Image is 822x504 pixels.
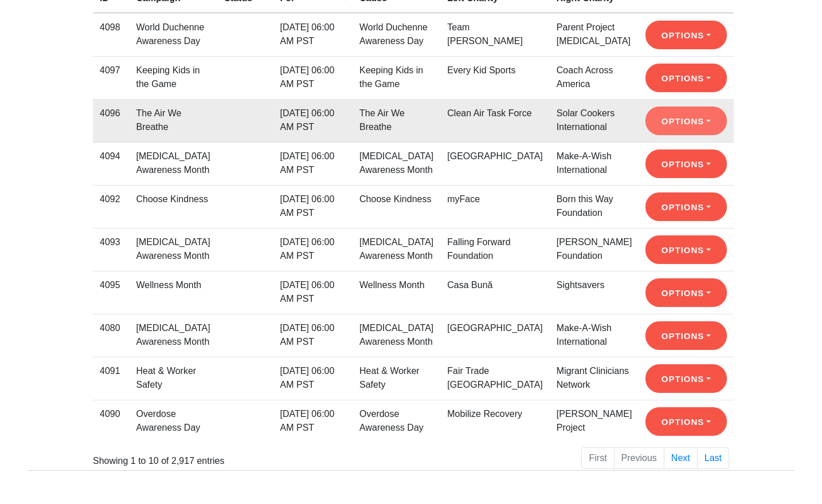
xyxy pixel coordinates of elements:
[664,447,698,469] a: Next
[645,235,726,264] button: Options
[557,237,632,261] a: [PERSON_NAME] Foundation
[353,99,440,142] td: The Air We Breathe
[353,13,440,56] td: World Duchenne Awareness Day
[645,321,726,350] button: Options
[557,108,614,132] a: Solar Cookers International
[447,65,515,75] a: Every Kid Sports
[130,99,218,142] td: The Air We Breathe
[557,280,605,290] a: Sightsavers
[273,271,353,314] td: [DATE] 06:00 AM PST
[447,366,543,389] a: Fair Trade [GEOGRAPHIC_DATA]
[130,13,218,56] td: World Duchenne Awareness Day
[557,366,629,389] a: Migrant Clinicians Network
[557,65,613,89] a: Coach Across America
[93,314,130,357] td: 4080
[93,446,348,468] div: Showing 1 to 10 of 2,917 entries
[645,278,726,307] button: Options
[447,280,492,290] a: Casa Bună
[130,56,218,99] td: Keeping Kids in the Game
[697,447,729,469] a: Last
[273,99,353,142] td: [DATE] 06:00 AM PST
[353,314,440,357] td: [MEDICAL_DATA] Awareness Month
[130,314,218,357] td: [MEDICAL_DATA] Awareness Month
[93,99,130,142] td: 4096
[353,185,440,228] td: Choose Kindness
[273,400,353,443] td: [DATE] 06:00 AM PST
[557,151,612,175] a: Make-A-Wish International
[645,64,726,92] button: Options
[273,13,353,56] td: [DATE] 06:00 AM PST
[353,228,440,271] td: [MEDICAL_DATA] Awareness Month
[93,56,130,99] td: 4097
[273,228,353,271] td: [DATE] 06:00 AM PST
[130,400,218,443] td: Overdose Awareness Day
[645,149,726,178] button: Options
[130,228,218,271] td: [MEDICAL_DATA] Awareness Month
[645,21,726,49] button: Options
[273,357,353,400] td: [DATE] 06:00 AM PST
[353,357,440,400] td: Heat & Worker Safety
[447,237,510,261] a: Falling Forward Foundation
[557,323,612,346] a: Make-A-Wish International
[93,228,130,271] td: 4093
[353,400,440,443] td: Overdose Awareness Day
[273,142,353,185] td: [DATE] 06:00 AM PST
[557,409,632,432] a: [PERSON_NAME] Project
[645,192,726,221] button: Options
[353,142,440,185] td: [MEDICAL_DATA] Awareness Month
[93,400,130,443] td: 4090
[447,22,523,46] a: Team [PERSON_NAME]
[93,185,130,228] td: 4092
[353,56,440,99] td: Keeping Kids in the Game
[93,357,130,400] td: 4091
[93,13,130,56] td: 4098
[645,107,726,135] button: Options
[447,108,531,118] a: Clean Air Task Force
[645,364,726,393] button: Options
[353,271,440,314] td: Wellness Month
[130,357,218,400] td: Heat & Worker Safety
[273,314,353,357] td: [DATE] 06:00 AM PST
[93,142,130,185] td: 4094
[273,56,353,99] td: [DATE] 06:00 AM PST
[130,185,218,228] td: Choose Kindness
[273,185,353,228] td: [DATE] 06:00 AM PST
[447,323,543,333] a: [GEOGRAPHIC_DATA]
[447,151,543,161] a: [GEOGRAPHIC_DATA]
[93,271,130,314] td: 4095
[645,407,726,436] button: Options
[447,409,522,419] a: Mobilize Recovery
[557,22,631,46] a: Parent Project [MEDICAL_DATA]
[447,194,480,204] a: myFace
[130,271,218,314] td: Wellness Month
[130,142,218,185] td: [MEDICAL_DATA] Awareness Month
[557,194,613,218] a: Born this Way Foundation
